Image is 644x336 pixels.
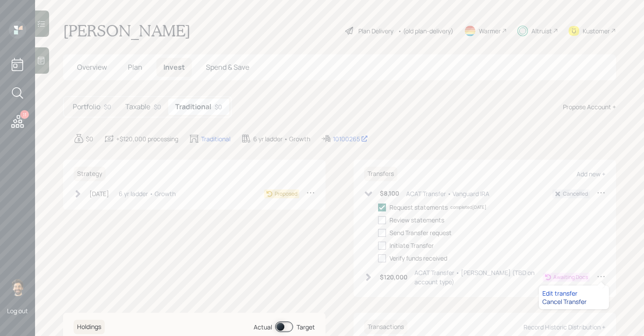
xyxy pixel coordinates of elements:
div: 10100265 [333,134,368,143]
div: 6 yr ladder • Growth [253,134,310,143]
span: Invest [163,62,185,72]
div: Plan Delivery [358,26,393,36]
div: $0 [104,102,111,111]
span: Overview [77,62,107,72]
div: Verify funds received [389,254,447,263]
div: Warmer [479,26,501,36]
div: Awaiting Docs [553,273,588,281]
h6: Transactions [364,320,407,334]
div: Log out [7,307,28,315]
div: Cancel Transfer [542,297,605,306]
h6: $120,000 [380,274,407,281]
div: • (old plan-delivery) [398,26,453,36]
div: Target [297,322,315,332]
h6: Transfers [364,167,397,181]
h6: Holdings [74,320,105,334]
div: Add new + [577,170,605,178]
div: [DATE] [89,189,109,198]
h5: Traditional [175,103,211,111]
div: Altruist [531,26,552,36]
div: $0 [215,102,222,111]
div: Initiate Transfer [389,241,434,250]
div: 6 yr ladder • Growth [119,189,176,198]
div: Send Transfer request [389,228,452,237]
div: $0 [154,102,161,111]
div: Request statements [389,203,448,212]
div: Traditional [201,134,230,143]
div: Actual [254,322,272,332]
span: Plan [128,62,142,72]
div: $0 [86,134,93,143]
div: Edit transfer [542,289,605,297]
h6: $8,100 [380,190,399,197]
div: +$120,000 processing [116,134,178,143]
h1: [PERSON_NAME] [63,21,191,40]
div: Record Historic Distribution + [524,323,605,331]
h5: Portfolio [73,103,100,111]
img: eric-schwartz-headshot.png [9,279,26,296]
div: Proposed [275,190,297,198]
span: Spend & Save [206,62,249,72]
div: Kustomer [583,26,610,36]
div: 11 [20,110,29,119]
h5: Taxable [125,103,150,111]
div: ACAT Transfer • [PERSON_NAME] (TBD on account type) [414,268,543,286]
h6: Strategy [74,167,106,181]
div: ACAT Transfer • Vanguard IRA [406,189,489,198]
div: completed [DATE] [450,204,486,211]
div: Review statements [389,215,444,225]
div: Cancelled [563,190,588,198]
div: Propose Account + [563,102,616,111]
